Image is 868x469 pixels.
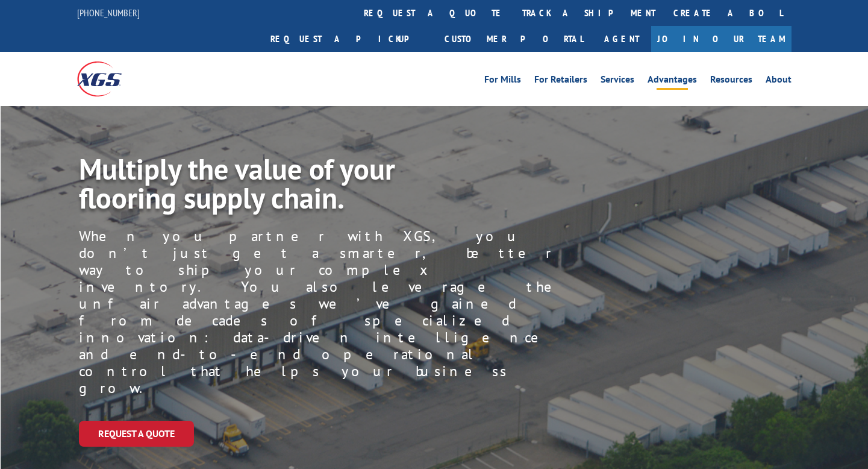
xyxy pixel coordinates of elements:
[592,26,651,52] a: Agent
[79,228,584,397] p: When you partner with XGS, you don’t just get a smarter, better way to ship your complex inventor...
[436,26,592,52] a: Customer Portal
[261,26,436,52] a: Request a pickup
[651,26,792,52] a: Join Our Team
[484,75,521,88] a: For Mills
[79,421,194,447] a: Request a Quote
[648,75,697,88] a: Advantages
[77,7,140,19] a: [PHONE_NUMBER]
[710,75,752,88] a: Resources
[601,75,634,88] a: Services
[534,75,587,88] a: For Retailers
[79,154,567,218] h1: Multiply the value of your flooring supply chain.
[766,75,792,88] a: About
